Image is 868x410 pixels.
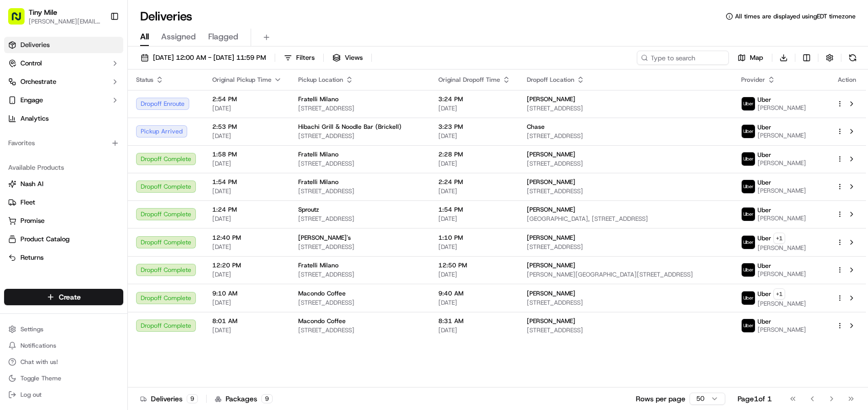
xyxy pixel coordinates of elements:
span: [DATE] [212,160,282,168]
span: Uber [758,234,771,242]
span: Control [20,59,42,68]
span: [PERSON_NAME][GEOGRAPHIC_DATA][STREET_ADDRESS] [527,270,724,279]
button: Product Catalog [4,231,123,247]
span: Uber [758,262,771,270]
span: Analytics [20,114,49,123]
span: 12:20 PM [212,261,282,269]
span: [STREET_ADDRESS] [527,187,724,195]
span: 9:40 AM [438,289,510,298]
span: [DATE] [212,215,282,223]
span: 8:31 AM [438,317,510,325]
span: [DATE] [212,299,282,307]
button: Tiny Mile[PERSON_NAME][EMAIL_ADDRESS] [4,4,106,29]
span: Uber [758,206,771,214]
span: [PERSON_NAME] [758,214,806,222]
span: [PERSON_NAME] [758,104,806,112]
span: Toggle Theme [20,374,61,382]
span: [DATE] [212,270,282,279]
span: [STREET_ADDRESS] [298,187,422,195]
span: [STREET_ADDRESS] [527,299,724,307]
span: Fratelli Milano [298,150,339,158]
span: 2:28 PM [438,150,510,158]
span: [DATE] [438,299,510,307]
span: Map [750,53,763,62]
span: 3:24 PM [438,95,510,103]
span: Uber [758,317,771,326]
span: Views [345,53,363,62]
span: Returns [20,253,43,262]
span: [DATE] [438,104,510,112]
a: Fleet [8,198,119,207]
a: Analytics [4,110,123,127]
span: [DATE] [212,243,282,251]
span: [DATE] [212,104,282,112]
span: [STREET_ADDRESS] [527,326,724,334]
span: [PERSON_NAME] [758,131,806,140]
span: [STREET_ADDRESS] [527,104,724,112]
span: [PERSON_NAME] [527,289,575,298]
a: Returns [8,253,119,262]
span: [STREET_ADDRESS] [527,160,724,168]
span: Dropoff Location [527,76,574,84]
span: Filters [296,53,315,62]
img: uber-new-logo.jpeg [742,319,755,332]
span: [PERSON_NAME] [527,178,575,186]
span: [PERSON_NAME] [527,261,575,269]
span: [PERSON_NAME] [527,95,575,103]
div: Page 1 of 1 [738,394,772,404]
button: Tiny Mile [29,7,57,17]
span: [PERSON_NAME] [758,187,806,195]
button: [PERSON_NAME][EMAIL_ADDRESS] [29,17,102,26]
span: All [140,31,149,43]
span: [PERSON_NAME] [527,317,575,325]
span: [PERSON_NAME] [758,159,806,167]
img: uber-new-logo.jpeg [742,125,755,138]
span: Provider [741,76,765,84]
span: Uber [758,96,771,104]
span: 3:23 PM [438,123,510,131]
img: uber-new-logo.jpeg [742,97,755,110]
span: [DATE] [438,132,510,140]
span: [STREET_ADDRESS] [298,299,422,307]
a: Deliveries [4,37,123,53]
span: Log out [20,391,41,399]
input: Type to search [637,51,729,65]
span: Deliveries [20,40,50,50]
span: 1:54 PM [438,206,510,214]
span: [DATE] [438,270,510,279]
span: Assigned [161,31,196,43]
div: Packages [215,394,273,404]
span: [DATE] [212,187,282,195]
span: 12:50 PM [438,261,510,269]
img: uber-new-logo.jpeg [742,180,755,193]
h1: Deliveries [140,8,192,25]
button: Log out [4,388,123,402]
img: uber-new-logo.jpeg [742,236,755,249]
span: [DATE] [438,243,510,251]
span: [STREET_ADDRESS] [298,104,422,112]
span: [DATE] [438,160,510,168]
div: Deliveries [140,394,198,404]
span: Sproutz [298,206,319,214]
a: Nash AI [8,179,119,189]
button: +1 [773,288,785,300]
button: Returns [4,249,123,266]
a: Promise [8,216,119,225]
span: Create [59,292,81,302]
span: Flagged [208,31,238,43]
img: uber-new-logo.jpeg [742,208,755,221]
div: 9 [187,394,198,403]
span: [STREET_ADDRESS] [527,243,724,251]
img: uber-new-logo.jpeg [742,291,755,305]
span: Fratelli Milano [298,261,339,269]
span: [STREET_ADDRESS] [298,270,422,279]
span: Original Dropoff Time [438,76,500,84]
span: Promise [20,216,44,225]
button: Toggle Theme [4,371,123,385]
span: Engage [20,96,43,105]
div: Favorites [4,135,123,151]
span: [STREET_ADDRESS] [527,132,724,140]
span: 1:54 PM [212,178,282,186]
button: Filters [279,51,319,65]
span: 8:01 AM [212,317,282,325]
